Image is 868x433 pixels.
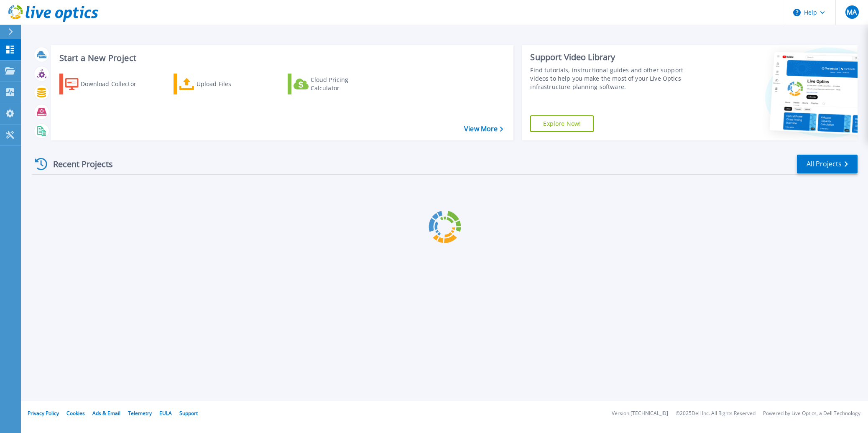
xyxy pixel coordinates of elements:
[32,154,124,174] div: Recent Projects
[128,410,152,417] a: Telemetry
[530,52,702,63] div: Support Video Library
[530,115,594,132] a: Explore Now!
[179,410,198,417] a: Support
[847,9,857,15] span: MA
[159,410,172,417] a: EULA
[311,76,378,92] div: Cloud Pricing Calculator
[612,411,668,416] li: Version: [TECHNICAL_ID]
[174,74,267,94] a: Upload Files
[28,410,59,417] a: Privacy Policy
[92,410,120,417] a: Ads & Email
[81,76,148,92] div: Download Collector
[197,76,263,92] div: Upload Files
[288,74,381,94] a: Cloud Pricing Calculator
[59,74,153,94] a: Download Collector
[59,53,503,63] h3: Start a New Project
[676,411,756,416] li: © 2025 Dell Inc. All Rights Reserved
[797,155,858,173] a: All Projects
[763,411,860,416] li: Powered by Live Optics, a Dell Technology
[66,410,85,417] a: Cookies
[464,125,503,133] a: View More
[530,66,702,91] div: Find tutorials, instructional guides and other support videos to help you make the most of your L...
